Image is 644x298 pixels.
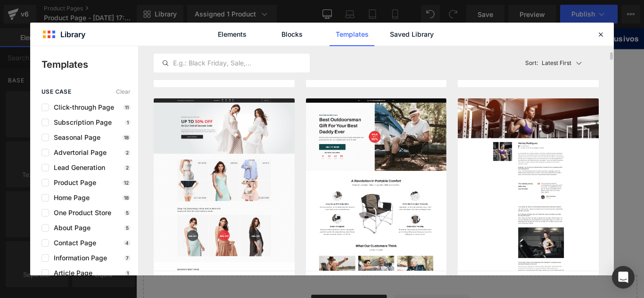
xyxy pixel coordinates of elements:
p: 2 [124,165,131,170]
span: About Page [49,224,91,232]
span: Home Page [49,194,90,201]
a: Elements [210,23,255,46]
p: 7 [124,255,131,261]
a: Templates [330,23,374,46]
p: Paga Al Recibir [249,8,316,16]
p: 1 [125,120,131,125]
p: 18 [122,195,131,201]
span: Product Page [49,179,96,186]
p: Envio Gratis [363,8,417,16]
a: camisa Corta Verde [372,56,478,68]
span: Default Title [302,111,350,131]
span: Subscription Page [49,119,112,126]
a: Blocks [270,23,314,46]
p: 11 [123,105,131,110]
p: 5 [124,210,131,216]
p: 12 [122,180,131,185]
p: Templates [41,57,138,72]
span: Click-through Page [49,104,114,111]
img: camisa Corta Verde [65,52,225,211]
button: Add To Cart [388,173,463,196]
span: Information Page [49,254,107,262]
span: Contact Page [49,239,96,247]
span: use case [41,89,71,95]
label: Title [292,99,559,111]
input: E.g.: Black Friday, Sale,... [154,57,309,69]
span: Add To Cart [402,179,449,189]
p: 4 [124,240,131,246]
p: Descuentos Exclusivos [464,8,565,16]
span: $24.00 [413,72,439,85]
label: Quantity [292,138,559,150]
span: Article Page [49,269,92,277]
div: Open Intercom Messenger [612,266,635,289]
a: Saved Library [389,23,434,46]
p: 18 [122,135,131,140]
span: One Product Store [49,209,111,217]
span: Advertorial Page [49,149,107,156]
p: Descuentos Exclusivos [101,8,202,16]
span: Lead Generation [49,164,105,171]
p: 1 [125,270,131,276]
span: Seasonal Page [49,134,100,141]
span: Clear [116,89,131,95]
p: 2 [124,150,131,155]
p: Latest First [542,59,571,67]
p: 5 [124,225,131,231]
span: Sort: [525,60,538,66]
button: Latest FirstSort:Latest First [521,54,599,72]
